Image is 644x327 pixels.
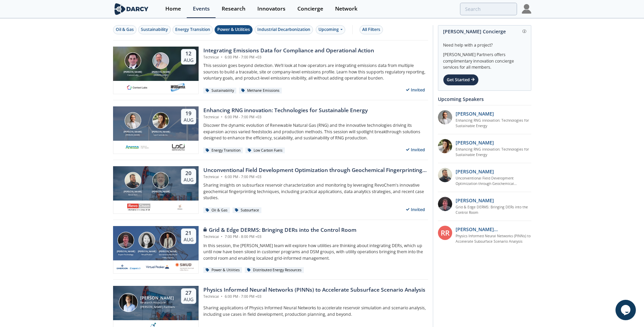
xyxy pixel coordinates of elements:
[460,3,517,15] input: Advanced Search
[122,74,143,76] div: Context Labs
[403,205,428,214] div: Invited
[220,294,224,299] span: •
[438,168,452,182] img: 2k2ez1SvSiOh3gKHmcgF
[117,232,134,248] img: Jonathan Curtis
[125,112,141,129] img: Amir Akbari
[443,25,526,37] div: [PERSON_NAME] Concierge
[122,193,143,196] div: RevoChem
[438,93,531,105] div: Upcoming Speakers
[113,25,136,34] button: Oil & Gas
[316,25,345,34] div: Upcoming
[239,88,282,94] div: Methane Emissions
[257,27,310,33] div: Industrial Decarbonization
[115,253,136,256] div: Aspen Technology
[255,25,313,34] button: Industrial Decarbonization
[335,6,357,12] div: Network
[184,57,194,63] div: Aug
[136,250,158,254] div: [PERSON_NAME]
[158,250,179,254] div: [PERSON_NAME]
[522,4,531,14] img: Profile
[172,25,213,34] button: Energy Transition
[140,305,175,309] div: [PERSON_NAME] Partners
[362,27,380,33] div: All Filters
[438,226,452,240] div: RR
[122,130,143,134] div: [PERSON_NAME]
[456,139,494,146] p: [PERSON_NAME]
[150,190,171,194] div: [PERSON_NAME]
[158,253,179,259] div: Sacramento Municipal Utility District.
[113,3,150,15] img: logo-wide.svg
[150,134,171,136] div: Loci Controls Inc.
[222,6,245,12] div: Research
[297,6,323,12] div: Concierge
[456,118,531,129] a: Enhancing RNG innovation: Technologies for Sustainable Energy
[403,145,428,154] div: Invited
[203,106,368,115] div: Enhancing RNG innovation: Technologies for Sustainable Energy
[152,112,169,129] img: Nicole Neff
[139,232,155,248] img: Brenda Chew
[150,193,171,196] div: Ovintiv
[456,147,531,158] a: Enhancing RNG innovation: Technologies for Sustainable Energy
[203,305,428,317] p: Sharing applications of Physics Informed Neural Networks to accelerate reservoir simulation and s...
[119,293,138,312] img: Juan Mayol
[113,106,428,154] a: Amir Akbari [PERSON_NAME] [PERSON_NAME] Nicole Neff [PERSON_NAME] Loci Controls Inc. 19 Aug Enhan...
[203,294,425,299] div: Technical 6:00 PM - 7:00 PM +03
[140,296,175,300] div: [PERSON_NAME]
[165,6,181,12] div: Home
[125,52,141,69] img: Nathan Brawn
[150,70,171,74] div: [PERSON_NAME]
[184,117,194,123] div: Aug
[220,234,224,239] span: •
[184,296,194,303] div: Aug
[203,226,356,234] div: Grid & Edge DERMS: Bringing DERs into the Control Room
[174,263,194,271] img: Smud.org.png
[203,207,230,213] div: Oil & Gas
[245,267,304,273] div: Distributed Energy Resources
[203,286,425,294] div: Physics Informed Neural Networks (PINNs) to Accelerate Subsurface Scenario Analysis
[217,27,250,33] div: Power & Utilities
[146,263,169,271] img: virtual-peaker.com.png
[127,203,151,211] img: revochem.com.png
[203,243,428,261] p: In this session, the [PERSON_NAME] team will explore how utilities are thinking about integrating...
[203,115,368,120] div: Technical 6:00 PM - 7:00 PM +03
[125,172,141,189] img: Bob Aylsworth
[257,6,286,12] div: Innovators
[233,207,262,213] div: Subsurface
[456,168,494,175] p: [PERSON_NAME]
[203,88,237,94] div: Sustainability
[141,27,168,33] div: Sustainability
[115,250,136,254] div: [PERSON_NAME]
[438,110,452,124] img: 1fdb2308-3d70-46db-bc64-f6eabefcce4d
[203,234,356,240] div: Technical 7:00 PM - 8:00 PM +03
[184,177,194,183] div: Aug
[117,263,141,271] img: cb84fb6c-3603-43a1-87e3-48fd23fb317a
[456,226,531,233] p: [PERSON_NAME] [PERSON_NAME]
[150,74,171,76] div: [PERSON_NAME]
[456,205,531,216] a: Grid & Edge DERMS: Bringing DERs into the Control Room
[113,226,428,274] a: Jonathan Curtis [PERSON_NAME] Aspen Technology Brenda Chew [PERSON_NAME] Virtual Peaker Yevgeniy ...
[443,37,526,48] div: Need help with a project?
[125,143,149,151] img: 551440aa-d0f4-4a32-b6e2-e91f2a0781fe
[203,148,243,154] div: Energy Transition
[615,300,637,320] iframe: chat widget
[522,30,526,33] img: information.svg
[152,172,169,189] img: John Sinclair
[175,27,210,33] div: Energy Transition
[215,25,253,34] button: Power & Utilities
[203,122,428,141] p: Discover the dynamic evolution of Renewable Natural Gas (RNG) and the innovative technologies dri...
[171,143,186,151] img: 2b793097-40cf-4f6d-9bc3-4321a642668f
[203,47,374,55] div: Integrating Emissions Data for Compliance and Operational Action
[136,253,158,256] div: Virtual Peaker
[438,197,452,211] img: accc9a8e-a9c1-4d58-ae37-132228efcf55
[443,48,526,71] div: [PERSON_NAME] Partners offers complimentary innovation concierge services for all members.
[245,148,285,154] div: Low Carbon Fuels
[122,190,143,194] div: [PERSON_NAME]
[403,86,428,94] div: Invited
[193,6,210,12] div: Events
[184,50,194,57] div: 12
[203,63,428,81] p: This session goes beyond detection. We’ll look at how operators are integrating emissions data fr...
[203,267,242,273] div: Power & Utilities
[152,52,169,69] img: Mark Gebbia
[122,70,143,74] div: [PERSON_NAME]
[160,232,176,248] img: Yevgeniy Postnov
